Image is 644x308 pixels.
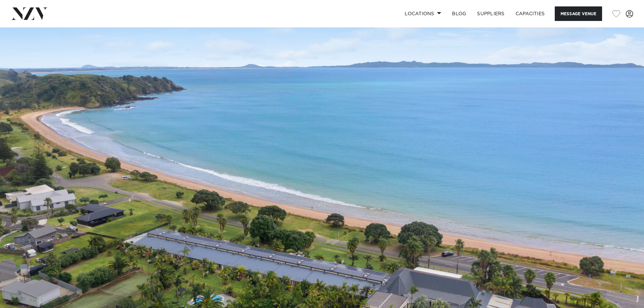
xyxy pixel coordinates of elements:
a: SUPPLIERS [472,6,510,21]
a: Capacities [510,6,550,21]
a: BLOG [447,6,472,21]
img: nzv-logo.png [11,7,48,20]
button: Message Venue [555,6,602,21]
a: Locations [399,6,447,21]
